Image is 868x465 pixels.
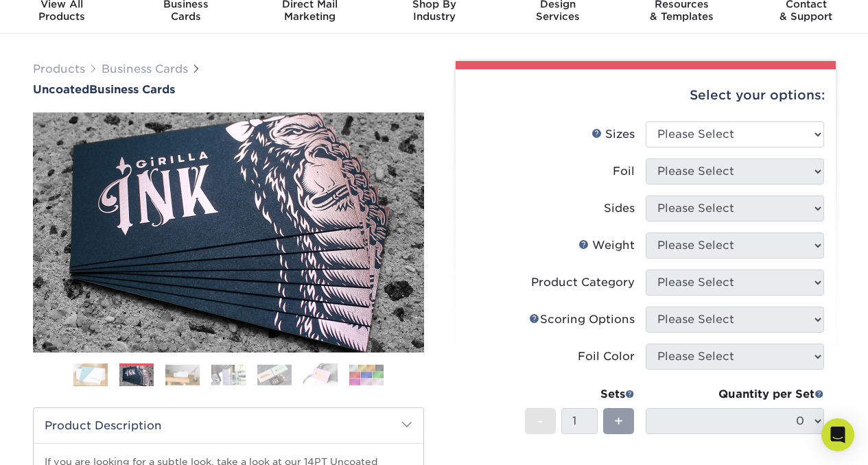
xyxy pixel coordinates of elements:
[73,358,108,392] img: Business Cards 01
[821,418,854,451] div: Open Intercom Messenger
[33,83,424,96] h1: Business Cards
[102,62,188,75] a: Business Cards
[211,364,246,385] img: Business Cards 04
[303,363,338,387] img: Business Cards 06
[525,386,635,403] div: Sets
[165,364,200,385] img: Business Cards 03
[119,366,154,387] img: Business Cards 02
[531,274,635,291] div: Product Category
[33,62,85,75] a: Products
[614,411,623,431] span: +
[33,112,424,353] img: Uncoated 02
[33,83,89,96] span: Uncoated
[604,200,635,217] div: Sides
[33,83,424,96] a: UncoatedBusiness Cards
[537,411,543,431] span: -
[257,364,292,385] img: Business Cards 05
[34,408,423,443] h2: Product Description
[646,386,824,403] div: Quantity per Set
[349,364,384,385] img: Business Cards 07
[578,348,635,365] div: Foil Color
[529,311,635,328] div: Scoring Options
[591,126,635,143] div: Sizes
[613,163,635,180] div: Foil
[578,237,635,254] div: Weight
[467,69,825,121] div: Select your options:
